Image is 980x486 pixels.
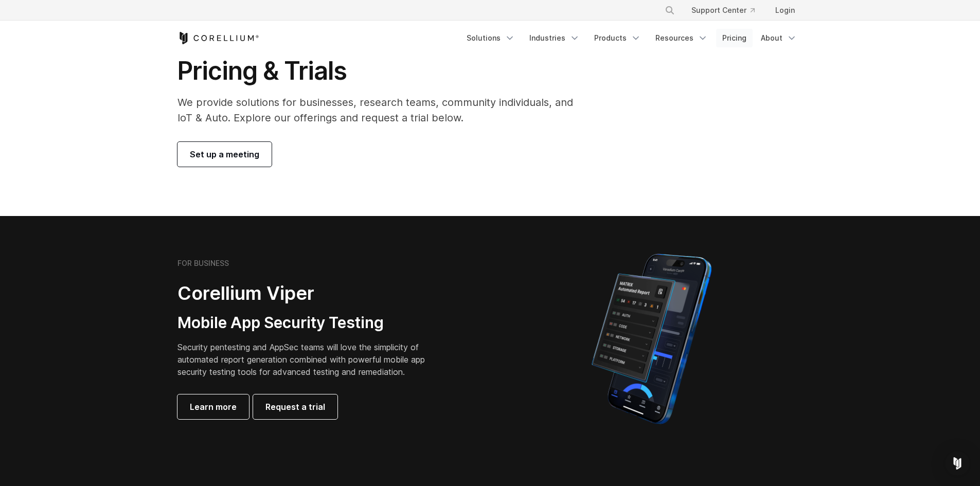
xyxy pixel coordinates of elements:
[177,32,259,44] a: Corellium Home
[661,1,679,20] button: Search
[460,29,521,47] a: Solutions
[649,29,714,47] a: Resources
[177,282,441,305] h2: Corellium Viper
[945,451,970,476] div: Open Intercom Messenger
[460,29,803,47] div: Navigation Menu
[683,1,763,20] a: Support Center
[588,29,647,47] a: Products
[716,29,753,47] a: Pricing
[265,401,325,413] span: Request a trial
[177,259,229,268] h6: FOR BUSINESS
[177,394,249,419] a: Learn more
[253,394,337,419] a: Request a trial
[177,142,272,167] a: Set up a meeting
[177,95,587,125] p: We provide solutions for businesses, research teams, community individuals, and IoT & Auto. Explo...
[177,56,587,86] h1: Pricing & Trials
[755,29,803,47] a: About
[190,401,237,413] span: Learn more
[523,29,586,47] a: Industries
[652,1,803,20] div: Navigation Menu
[574,249,729,429] img: Corellium MATRIX automated report on iPhone showing app vulnerability test results across securit...
[190,148,259,160] span: Set up a meeting
[767,1,803,20] a: Login
[177,313,441,333] h3: Mobile App Security Testing
[177,341,441,378] p: Security pentesting and AppSec teams will love the simplicity of automated report generation comb...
